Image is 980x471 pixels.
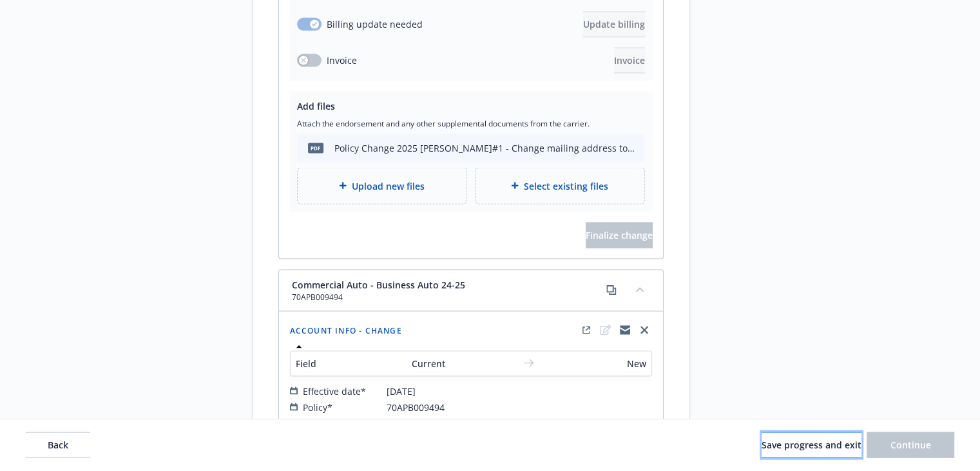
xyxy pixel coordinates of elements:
button: Back [26,432,90,458]
span: Continue [890,439,931,451]
span: pdf [308,143,323,153]
a: close [637,323,652,338]
span: Finalize change [586,229,653,241]
span: Policy* [303,401,332,414]
span: 70APB009494 [387,401,445,414]
button: collapse content [629,279,650,300]
div: Policy Change 2025 [PERSON_NAME]#1 - Change mailing address to [STREET_ADDRESS]pdf [334,141,635,155]
a: copyLogging [617,323,633,338]
span: Invoice [614,54,645,66]
button: Save progress and exit [762,432,861,458]
button: Update billing [583,12,645,37]
span: Upload new files [352,179,425,193]
div: Select existing files [475,168,645,205]
span: edit [598,323,613,338]
span: Select existing files [524,179,608,193]
div: Commercial Auto - Business Auto 24-2570APB009494copycollapse content [279,270,663,312]
span: Effective date* [303,385,366,398]
span: Add files [297,100,335,112]
span: Save progress and exit [762,439,861,451]
span: New [542,357,646,370]
span: Current [412,357,516,370]
span: Attach the endorsement and any other supplemental documents from the carrier. [297,118,645,129]
a: copy [604,283,619,298]
span: [DATE] [387,385,416,398]
span: Update billing [583,18,645,30]
span: 70APB009494 [292,292,465,303]
button: Continue [867,432,954,458]
span: Billing update needed [327,17,423,31]
button: Invoice [614,48,645,74]
a: external [579,323,594,338]
button: Finalize change [586,223,653,248]
span: Back [48,439,68,451]
span: Commercial Auto - Business Auto 24-25 [292,278,465,292]
div: Upload new files [297,168,467,205]
span: Invoice [327,54,357,67]
span: Field [296,357,412,370]
span: Account info - Change [290,325,402,336]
